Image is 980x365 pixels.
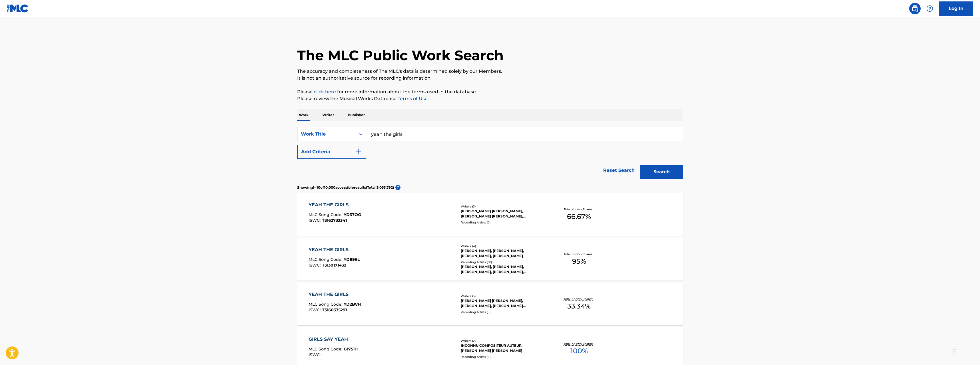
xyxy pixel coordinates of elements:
p: Total Known Shares: [564,342,594,346]
span: T3160335291 [322,307,347,312]
div: Recording Artists ( 0 ) [461,220,547,225]
form: Search Form [297,127,683,182]
div: Recording Artists ( 0 ) [461,310,547,314]
div: [PERSON_NAME], [PERSON_NAME], [PERSON_NAME], [PERSON_NAME] [461,248,547,259]
div: Drag [953,343,957,360]
span: MLC Song Code : [309,346,344,352]
span: 95 % [572,256,586,267]
button: Search [640,165,683,179]
p: Total Known Shares: [564,207,594,211]
span: ISWC : [309,218,322,223]
div: YEAH THE GIRLS [309,246,360,253]
span: 66.67 % [567,211,591,222]
span: YD2BVH [344,302,361,307]
p: Total Known Shares: [564,252,594,256]
div: [PERSON_NAME], [PERSON_NAME], [PERSON_NAME], [PERSON_NAME], [PERSON_NAME] (OZ) [461,264,547,275]
span: ISWC : [309,263,322,268]
a: YEAH THE GIRLSMLC Song Code:YD37OOISWC:T3162732341Writers (3)[PERSON_NAME] [PERSON_NAME], [PERSON... [297,193,683,236]
a: YEAH THE GIRLSMLC Song Code:YD896LISWC:T3130171432Writers (4)[PERSON_NAME], [PERSON_NAME], [PERSO... [297,238,683,281]
span: 33.34 % [567,301,591,311]
span: YD37OO [344,212,361,217]
p: Publisher [346,109,367,121]
img: help [926,5,933,12]
a: Reset Search [600,164,637,177]
img: search [911,5,918,12]
a: Terms of Use [397,96,428,101]
a: Public Search [909,3,921,14]
a: click here [314,89,336,94]
div: Writers ( 3 ) [461,294,547,298]
a: Log In [939,1,973,16]
p: Writer [321,109,336,121]
div: Writers ( 3 ) [461,204,547,209]
div: INCONNU COMPOSITEUR AUTEUR, [PERSON_NAME] [PERSON_NAME] [461,343,547,353]
button: Add Criteria [297,145,366,159]
p: It is not an authoritative source for recording information. [297,75,683,82]
div: Work Title [301,131,352,138]
p: Please for more information about the terms used in the database. [297,88,683,95]
iframe: Chat Widget [951,338,980,365]
p: The accuracy and completeness of The MLC's data is determined solely by our Members. [297,68,683,75]
span: MLC Song Code : [309,212,344,217]
div: YEAH THE GIRLS [309,201,361,208]
div: Writers ( 2 ) [461,339,547,343]
span: 100 % [570,346,588,356]
span: MLC Song Code : [309,257,344,262]
div: [PERSON_NAME] [PERSON_NAME], [PERSON_NAME], [PERSON_NAME] [PERSON_NAME] [461,298,547,308]
p: Total Known Shares: [564,297,594,301]
span: MLC Song Code : [309,302,344,307]
span: YD896L [344,257,360,262]
p: Please review the Musical Works Database [297,95,683,102]
a: YEAH THE GIRLSMLC Song Code:YD2BVHISWC:T3160335291Writers (3)[PERSON_NAME] [PERSON_NAME], [PERSON... [297,283,683,325]
div: YEAH THE GIRLS [309,291,361,298]
span: ISWC : [309,352,322,357]
span: T3162732341 [322,218,347,223]
div: Writers ( 4 ) [461,244,547,248]
h1: The MLC Public Work Search [297,47,504,64]
p: Work [297,109,310,121]
img: 9d2ae6d4665cec9f34b9.svg [355,148,362,155]
p: Showing 1 - 10 of 10,000 accessible results (Total 3,053,792 ) [297,185,394,190]
span: ? [395,185,401,190]
div: GIRLS SAY YEAH [309,336,358,343]
img: MLC Logo [7,4,29,13]
div: [PERSON_NAME] [PERSON_NAME], [PERSON_NAME] [PERSON_NAME], [PERSON_NAME] [461,209,547,219]
span: T3130171432 [322,263,346,268]
span: G1751H [344,346,358,352]
div: Help [924,3,935,14]
div: Recording Artists ( 68 ) [461,260,547,264]
div: Recording Artists ( 0 ) [461,355,547,359]
span: ISWC : [309,307,322,312]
